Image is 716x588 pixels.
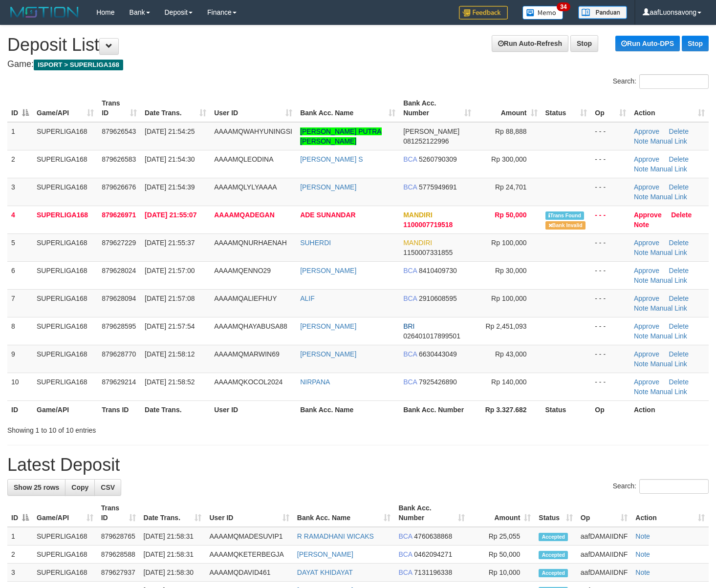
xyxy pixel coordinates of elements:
a: Delete [669,378,689,386]
td: SUPERLIGA168 [33,546,97,564]
span: [DATE] 21:55:37 [145,239,195,247]
a: Run Auto-DPS [615,36,680,51]
span: [DATE] 21:57:54 [145,322,195,330]
td: [DATE] 21:58:31 [140,546,206,564]
span: Rp 50,000 [495,211,526,219]
a: Note [634,276,649,284]
td: 2 [7,150,33,178]
span: [DATE] 21:54:30 [145,155,195,163]
th: Status: activate to sort column ascending [535,499,576,527]
span: Copy 5775949691 to clipboard [419,183,457,191]
td: [DATE] 21:58:31 [140,527,206,546]
span: BCA [398,550,412,558]
a: Delete [669,294,689,302]
td: SUPERLIGA168 [33,261,98,289]
td: SUPERLIGA168 [33,233,98,261]
th: Status [542,400,591,419]
th: Op: activate to sort column ascending [591,94,630,122]
th: Bank Acc. Name: activate to sort column ascending [296,94,399,122]
td: 1 [7,527,33,546]
a: [PERSON_NAME] [300,350,356,358]
span: Accepted [539,551,568,559]
span: 879627229 [102,239,136,247]
a: Manual Link [650,304,687,312]
a: Note [634,221,649,229]
span: MANDIRI [403,239,432,247]
td: - - - [591,289,630,317]
td: [DATE] 21:58:30 [140,564,206,582]
span: Copy 7925426890 to clipboard [419,378,457,386]
a: Note [634,137,649,145]
th: User ID: activate to sort column ascending [205,499,293,527]
a: Manual Link [650,276,687,284]
a: Approve [634,211,662,219]
span: MANDIRI [403,211,433,219]
span: Bank is not match [545,221,586,230]
th: ID: activate to sort column descending [7,499,33,527]
th: Trans ID: activate to sort column ascending [97,499,140,527]
a: Manual Link [650,332,687,340]
h1: Latest Deposit [7,455,709,475]
span: 879628595 [102,322,136,330]
th: ID: activate to sort column descending [7,94,33,122]
td: SUPERLIGA168 [33,178,98,206]
span: Copy 1150007331855 to clipboard [403,249,453,256]
span: BCA [403,350,417,358]
span: Rp 300,000 [491,155,526,163]
a: Delete [669,155,689,163]
td: 1 [7,122,33,150]
span: AAAAMQENNO29 [214,267,271,274]
span: 879626676 [102,183,136,191]
th: Bank Acc. Number [399,400,475,419]
td: SUPERLIGA168 [33,373,98,400]
td: 9 [7,345,33,373]
a: Note [634,193,649,201]
span: Copy 8410409730 to clipboard [419,267,457,274]
span: AAAAMQWAHYUNINGSI [214,127,292,135]
a: Delete [671,211,692,219]
span: 879628770 [102,350,136,358]
span: BCA [398,532,412,540]
th: Game/API [33,400,98,419]
a: Run Auto-Refresh [492,35,568,52]
th: Action [630,400,709,419]
td: SUPERLIGA168 [33,345,98,373]
th: Rp 3.327.682 [475,400,542,419]
a: Delete [669,267,689,274]
td: 4 [7,206,33,233]
span: Accepted [539,569,568,577]
th: Op: activate to sort column ascending [577,499,631,527]
a: Note [635,550,650,558]
img: Feedback.jpg [459,6,508,20]
a: Stop [570,35,598,52]
td: - - - [591,206,630,233]
td: - - - [591,150,630,178]
td: Rp 50,000 [469,546,535,564]
a: Approve [634,267,659,274]
span: Accepted [539,533,568,541]
span: 879626543 [102,127,136,135]
td: SUPERLIGA168 [33,527,97,546]
a: ALIF [300,294,315,302]
span: BCA [403,378,417,386]
th: Bank Acc. Number: activate to sort column ascending [394,499,469,527]
td: - - - [591,122,630,150]
th: Amount: activate to sort column ascending [469,499,535,527]
td: SUPERLIGA168 [33,122,98,150]
a: Manual Link [650,165,687,173]
td: AAAAMQDAVID461 [205,564,293,582]
span: BCA [403,294,417,302]
a: Approve [634,127,659,135]
td: AAAAMQMADESUVIP1 [205,527,293,546]
span: [DATE] 21:54:39 [145,183,195,191]
a: Approve [634,350,659,358]
th: Bank Acc. Name [296,400,399,419]
span: Copy 0462094271 to clipboard [414,550,452,558]
a: Manual Link [650,388,687,396]
th: ID [7,400,33,419]
span: Copy 026401017899501 to clipboard [403,332,460,340]
span: 879628024 [102,267,136,274]
a: Manual Link [650,249,687,256]
a: Note [634,249,649,256]
a: Delete [669,239,689,247]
